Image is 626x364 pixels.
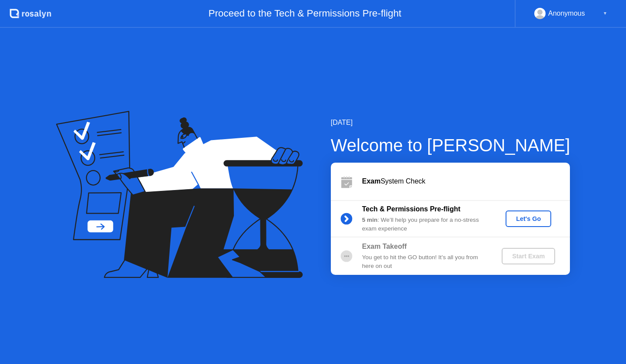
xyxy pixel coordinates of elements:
b: Tech & Permissions Pre-flight [362,205,460,213]
b: 5 min [362,217,378,223]
div: Anonymous [548,8,585,19]
div: System Check [362,176,570,187]
div: Start Exam [505,253,552,260]
div: [DATE] [331,117,570,128]
b: Exam [362,177,381,185]
div: : We’ll help you prepare for a no-stress exam experience [362,216,487,234]
button: Start Exam [502,248,555,264]
div: You get to hit the GO button! It’s all you from here on out [362,253,487,271]
div: Let's Go [509,215,548,222]
div: ▼ [603,8,607,19]
b: Exam Takeoff [362,243,407,250]
button: Let's Go [506,210,551,227]
div: Welcome to [PERSON_NAME] [331,132,570,158]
